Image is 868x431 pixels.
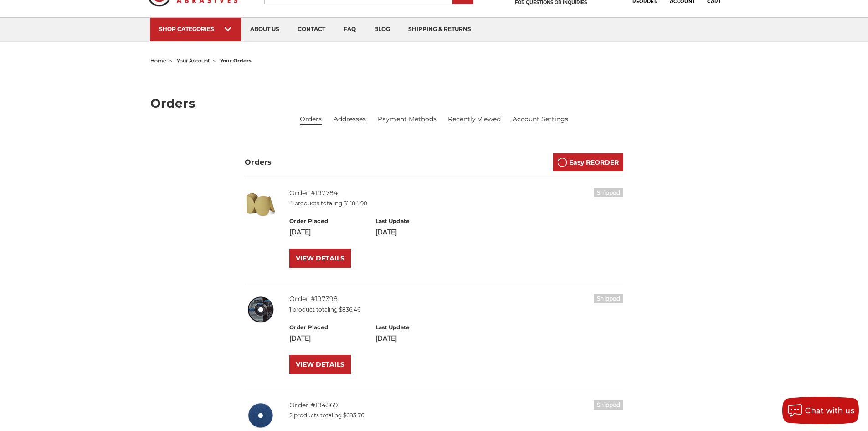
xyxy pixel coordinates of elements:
[241,18,288,41] a: about us
[553,153,623,171] a: Easy REORDER
[375,323,452,332] h6: Last Update
[288,18,334,41] a: contact
[289,295,338,303] a: Order #197398
[177,57,210,64] a: your account
[289,334,311,343] span: [DATE]
[220,57,252,64] span: your orders
[289,401,338,409] a: Order #194569
[245,294,277,326] img: 5" x 3/64" x 7/8" Depressed Center Type 27 Cut Off Wheel
[378,114,437,124] a: Payment Methods
[375,334,397,343] span: [DATE]
[159,26,232,32] div: SHOP CATEGORIES
[334,114,366,124] a: Addresses
[334,18,365,41] a: faq
[289,217,365,225] h6: Order Placed
[289,189,338,197] a: Order #197784
[782,397,859,424] button: Chat with us
[513,114,568,124] a: Account Settings
[150,97,718,109] h1: Orders
[375,228,397,236] span: [DATE]
[594,294,623,303] h6: Shipped
[289,323,365,332] h6: Order Placed
[289,228,311,236] span: [DATE]
[289,249,351,268] a: VIEW DETAILS
[289,411,623,420] p: 2 products totaling $683.76
[150,57,166,64] a: home
[289,355,351,374] a: VIEW DETAILS
[245,157,272,168] h3: Orders
[399,18,480,41] a: shipping & returns
[300,114,322,125] li: Orders
[289,199,623,208] p: 4 products totaling $1,184.90
[805,406,854,415] span: Chat with us
[594,400,623,410] h6: Shipped
[245,188,277,220] img: 6" DA Sanding Discs on a Roll
[594,188,623,197] h6: Shipped
[448,114,501,124] a: Recently Viewed
[289,306,623,314] p: 1 product totaling $836.46
[375,217,452,225] h6: Last Update
[365,18,399,41] a: blog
